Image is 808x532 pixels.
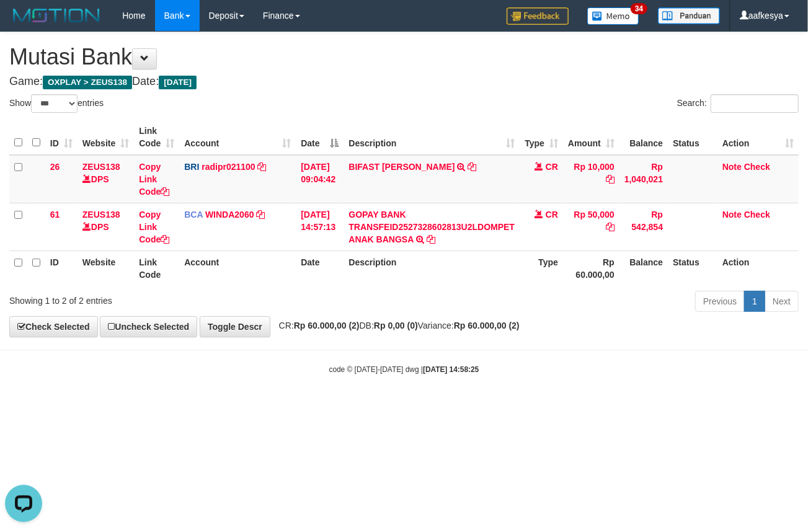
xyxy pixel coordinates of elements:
[423,365,479,374] strong: [DATE] 14:58:25
[82,162,120,172] a: ZEUS138
[619,155,668,203] td: Rp 1,040,021
[658,7,720,24] img: panduan.png
[184,210,203,219] span: BCA
[200,316,270,337] a: Toggle Descr
[9,45,799,69] h1: Mutasi Bank
[258,162,267,172] a: Copy radipr021100 to clipboard
[717,120,799,155] th: Action: activate to sort column ascending
[349,210,515,244] a: GOPAY BANK TRANSFEID2527328602813U2LDOMPET ANAK BANGSA
[134,250,179,286] th: Link Code
[296,250,344,286] th: Date
[159,76,197,89] span: [DATE]
[9,316,98,337] a: Check Selected
[468,162,476,172] a: Copy BIFAST ERIKA S PAUN to clipboard
[256,210,265,219] a: Copy WINDA2060 to clipboard
[78,203,134,250] td: DPS
[744,210,770,219] a: Check
[744,162,770,172] a: Check
[668,120,717,155] th: Status
[520,120,563,155] th: Type: activate to sort column ascending
[9,94,104,113] label: Show entries
[546,210,558,219] span: CR
[296,120,344,155] th: Date: activate to sort column descending
[722,210,742,219] a: Note
[45,120,78,155] th: ID: activate to sort column ascending
[9,290,327,307] div: Showing 1 to 2 of 2 entries
[9,6,104,25] img: MOTION_logo.png
[677,94,799,113] label: Search:
[5,5,42,42] button: Open LiveChat chat widget
[100,316,197,337] a: Uncheck Selected
[344,120,520,155] th: Description: activate to sort column ascending
[631,3,647,14] span: 34
[695,291,745,312] a: Previous
[722,162,742,172] a: Note
[563,155,619,203] td: Rp 10,000
[344,250,520,286] th: Description
[619,120,668,155] th: Balance
[78,250,134,286] th: Website
[546,162,558,172] span: CR
[374,321,418,330] strong: Rp 0,00 (0)
[50,162,60,172] span: 26
[606,222,615,232] a: Copy Rp 50,000 to clipboard
[619,203,668,250] td: Rp 542,854
[78,120,134,155] th: Website: activate to sort column ascending
[296,203,344,250] td: [DATE] 14:57:13
[43,76,132,89] span: OXPLAY > ZEUS138
[520,250,563,286] th: Type
[711,94,799,113] input: Search:
[507,7,569,25] img: Feedback.jpg
[744,291,765,312] a: 1
[184,162,199,172] span: BRI
[765,291,799,312] a: Next
[606,174,615,184] a: Copy Rp 10,000 to clipboard
[179,250,296,286] th: Account
[294,321,360,330] strong: Rp 60.000,00 (2)
[139,162,169,197] a: Copy Link Code
[668,250,717,286] th: Status
[329,365,479,374] small: code © [DATE]-[DATE] dwg |
[139,210,169,244] a: Copy Link Code
[296,155,344,203] td: [DATE] 09:04:42
[563,203,619,250] td: Rp 50,000
[78,155,134,203] td: DPS
[134,120,179,155] th: Link Code: activate to sort column ascending
[205,210,254,219] a: WINDA2060
[273,321,520,330] span: CR: DB: Variance:
[427,234,435,244] a: Copy GOPAY BANK TRANSFEID2527328602813U2LDOMPET ANAK BANGSA to clipboard
[45,250,78,286] th: ID
[454,321,520,330] strong: Rp 60.000,00 (2)
[349,162,455,172] a: BIFAST [PERSON_NAME]
[50,210,60,219] span: 61
[82,210,120,219] a: ZEUS138
[179,120,296,155] th: Account: activate to sort column ascending
[563,120,619,155] th: Amount: activate to sort column ascending
[587,7,639,25] img: Button%20Memo.svg
[619,250,668,286] th: Balance
[717,250,799,286] th: Action
[31,94,78,113] select: Showentries
[563,250,619,286] th: Rp 60.000,00
[9,76,799,88] h4: Game: Date:
[202,162,255,172] a: radipr021100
